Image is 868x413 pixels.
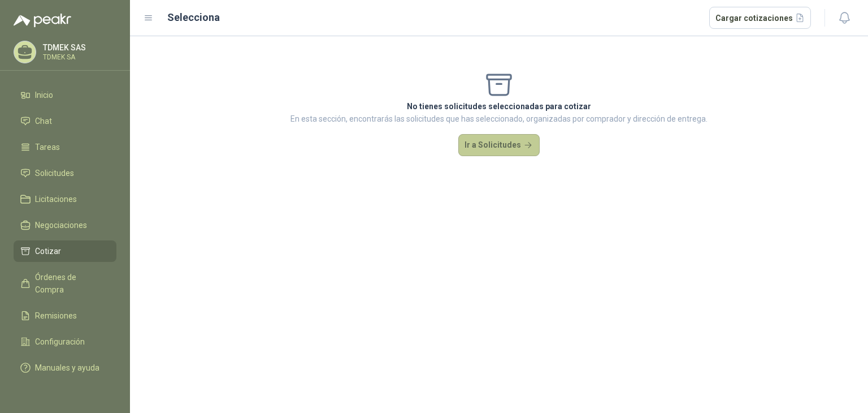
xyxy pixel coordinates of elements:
a: Negociaciones [14,214,116,236]
a: Solicitudes [14,162,116,184]
span: Inicio [35,89,53,101]
p: TDMEK SA [43,54,114,61]
span: Cotizar [35,245,61,257]
a: Tareas [14,136,116,158]
a: Remisiones [14,305,116,326]
span: Solicitudes [35,167,74,179]
a: Órdenes de Compra [14,266,116,300]
p: En esta sección, encontrarás las solicitudes que has seleccionado, organizadas por comprador y di... [290,113,708,125]
a: Licitaciones [14,188,116,210]
span: Manuales y ayuda [35,362,99,374]
h2: Selecciona [167,10,220,25]
a: Inicio [14,84,116,106]
p: No tienes solicitudes seleccionadas para cotizar [290,100,708,113]
span: Órdenes de Compra [35,271,106,296]
span: Tareas [35,141,60,153]
a: Manuales y ayuda [14,357,116,378]
a: Configuración [14,331,116,352]
button: Ir a Solicitudes [458,134,540,157]
a: Cotizar [14,240,116,262]
a: Chat [14,110,116,132]
span: Chat [35,115,52,127]
button: Cargar cotizaciones [709,7,811,29]
p: TDMEK SAS [43,44,114,51]
span: Remisiones [35,309,77,322]
span: Configuración [35,335,85,348]
span: Negociaciones [35,219,87,231]
span: Licitaciones [35,193,77,205]
img: Logo peakr [14,14,71,27]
